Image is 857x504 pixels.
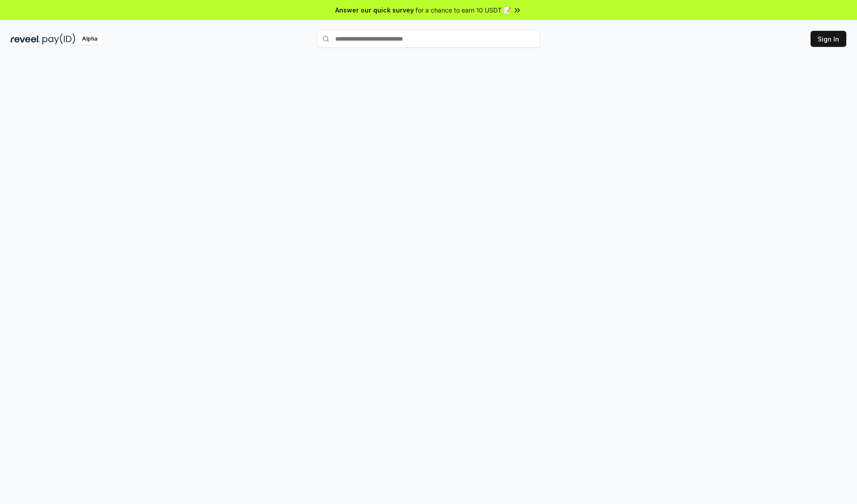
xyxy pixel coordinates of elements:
span: for a chance to earn 10 USDT 📝 [416,5,511,15]
button: Sign In [811,31,846,47]
div: Alpha [77,33,102,45]
img: pay_id [42,33,75,45]
img: reveel_dark [11,33,41,45]
span: Answer our quick survey [335,5,414,15]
